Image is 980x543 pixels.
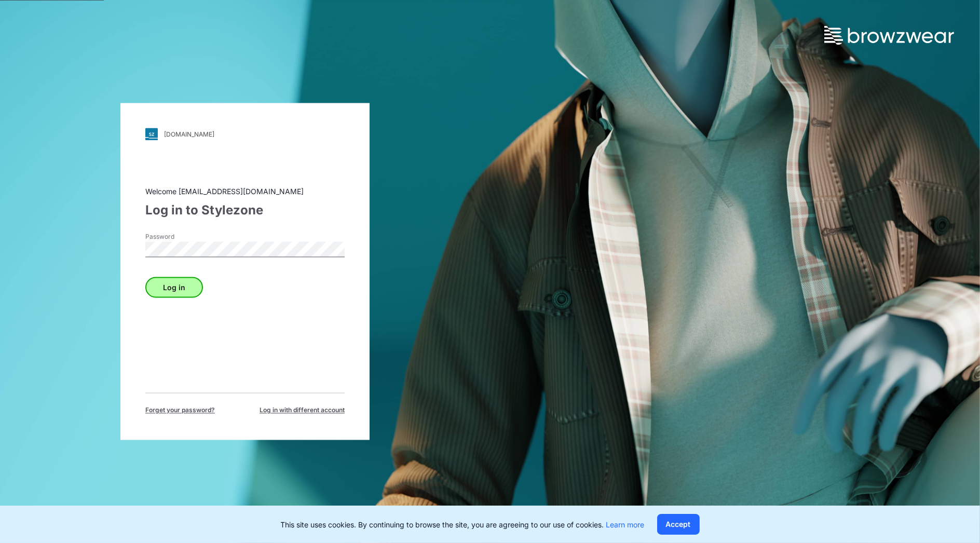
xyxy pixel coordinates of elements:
a: Learn more [606,520,645,529]
span: Forget your password? [145,406,215,415]
button: Accept [657,514,700,535]
button: Log in [145,277,203,298]
span: Log in with different account [260,406,345,415]
label: Password [145,233,218,242]
div: [DOMAIN_NAME] [164,130,214,138]
div: Welcome [EMAIL_ADDRESS][DOMAIN_NAME] [145,186,345,197]
a: [DOMAIN_NAME] [145,128,345,141]
img: browzwear-logo.73288ffb.svg [824,26,954,45]
div: Log in to Stylezone [145,201,345,220]
p: This site uses cookies. By continuing to browse the site, you are agreeing to our use of cookies. [281,519,645,530]
img: svg+xml;base64,PHN2ZyB3aWR0aD0iMjgiIGhlaWdodD0iMjgiIHZpZXdCb3g9IjAgMCAyOCAyOCIgZmlsbD0ibm9uZSIgeG... [145,128,158,141]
